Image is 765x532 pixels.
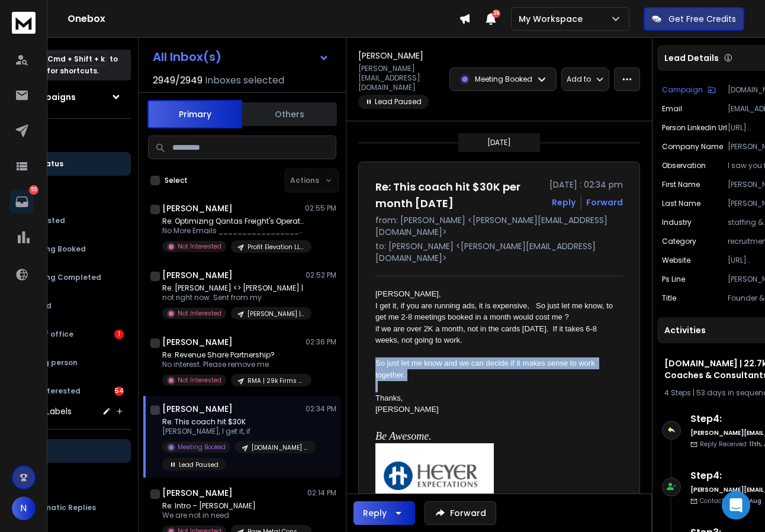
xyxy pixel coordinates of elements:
[552,196,576,208] button: Reply
[567,75,591,84] p: Add to
[475,75,532,84] p: Meeting Booked
[668,13,736,25] p: Get Free Credits
[205,73,284,88] h3: Inboxes selected
[586,196,623,208] div: Forward
[3,323,131,346] button: Out of office1
[247,309,304,318] p: [PERSON_NAME] | 4.2k Thought Leaders
[162,293,304,302] p: not right now Sent from my
[375,443,494,524] img: 5348889a86ae88ebacb07ef7593dbb9d139a909a9b8b9f9ef2c5ca5632479e08af729f864265e9589ea2804101675d9ab...
[29,185,38,195] p: 55
[425,501,496,525] button: Forward
[3,266,131,289] button: Meeting Completed
[114,386,124,396] div: 54
[165,176,188,185] label: Select
[162,217,304,226] p: Re: Optimizing Qantas Freight's Operational
[375,214,623,238] p: from: [PERSON_NAME] <[PERSON_NAME][EMAIL_ADDRESS][DOMAIN_NAME]>
[3,180,131,204] button: Lead
[664,388,691,398] span: 4 Steps
[549,179,623,191] p: [DATE] : 02:34 pm
[487,138,511,147] p: [DATE]
[375,323,613,346] div: if we are over 2K a month, not in the cards [DATE]. If it takes 6-8 weeks, not going to work.
[162,202,233,214] h1: [PERSON_NAME]
[358,64,442,92] p: [PERSON_NAME][EMAIL_ADDRESS][DOMAIN_NAME]
[10,190,34,214] a: 55
[363,507,387,519] div: Reply
[46,52,107,66] span: Cmd + Shift + k
[3,496,131,520] button: Automatic Replies
[353,501,415,525] button: Reply
[662,256,690,265] p: Website
[375,179,542,212] h1: Re: This coach hit $30K per month [DATE]
[375,430,432,442] span: Be Awesome.
[375,288,613,300] div: [PERSON_NAME],
[162,487,233,499] h1: [PERSON_NAME]
[662,161,706,170] p: Observation
[375,300,613,323] div: I get it, if you are running ads, it is expensive, So just let me know, to get me 2-8 meetings bo...
[3,128,131,145] h3: Filters
[12,496,36,520] button: N
[247,376,304,385] p: RMA | 29k Firms (General Team Info)
[662,85,703,95] p: Campaign
[662,85,716,95] button: Campaign
[178,242,221,251] p: Not Interested
[306,270,336,280] p: 02:52 PM
[3,379,131,403] button: Not Interested54
[24,330,73,339] p: Out of office
[143,45,339,69] button: All Inbox(s)
[25,503,96,512] p: Automatic Replies
[722,491,750,520] div: Open Intercom Messenger
[24,244,86,254] p: Meeting Booked
[375,357,613,381] div: So just let me know and we can decide if it makes sense to work together.
[3,294,131,318] button: Closed
[162,350,304,360] p: Re: Revenue Share Partnership?
[662,237,696,246] p: Category
[306,337,336,347] p: 02:36 PM
[162,283,304,293] p: Re: [PERSON_NAME] <> [PERSON_NAME] |
[307,488,336,498] p: 02:14 PM
[162,427,304,436] p: [PERSON_NAME], I get it, if
[375,240,623,264] p: to: [PERSON_NAME] <[PERSON_NAME][EMAIL_ADDRESS][DOMAIN_NAME]>
[114,330,124,339] div: 1
[179,460,218,469] p: Lead Paused
[664,52,719,64] p: Lead Details
[358,95,429,109] span: Lead Paused
[67,12,459,26] h1: Onebox
[162,501,304,511] p: Re: Intro – [PERSON_NAME]
[24,386,81,396] p: Not Interested
[153,73,202,88] span: 2949 / 2949
[375,404,613,415] div: [PERSON_NAME]
[3,209,131,233] button: Interested
[3,439,131,463] button: Inbox
[147,100,242,128] button: Primary
[492,9,500,18] span: 26
[644,7,744,31] button: Get Free Credits
[162,269,233,281] h1: [PERSON_NAME]
[700,496,761,505] p: Contacted
[162,511,304,520] p: We are not in need
[3,237,131,261] button: Meeting Booked
[3,351,131,375] button: Wrong person
[178,376,221,385] p: Not Interested
[358,50,423,62] h1: [PERSON_NAME]
[162,417,304,427] p: Re: This coach hit $30K
[662,104,682,114] p: Email
[12,12,36,34] img: logo
[162,403,233,415] h1: [PERSON_NAME]
[178,309,221,318] p: Not Interested
[153,51,221,63] h1: All Inbox(s)
[3,85,131,109] button: All Campaigns
[162,226,304,236] p: No More Emails ________________________________ From:
[305,204,336,213] p: 02:55 PM
[662,275,685,284] p: Ps Line
[178,443,226,452] p: Meeting Booked
[162,360,304,369] p: No interest. Please remove me
[247,243,304,252] p: Profit Elevation LLC | 4.1K [PERSON_NAME] Transportation Industry
[662,123,727,133] p: Person Linkedin Url
[22,53,118,77] p: Press to check for shortcuts.
[242,101,337,127] button: Others
[3,152,131,176] button: All Status
[662,294,676,303] p: Title
[252,443,308,452] p: [DOMAIN_NAME] | 22.7k Coaches & Consultants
